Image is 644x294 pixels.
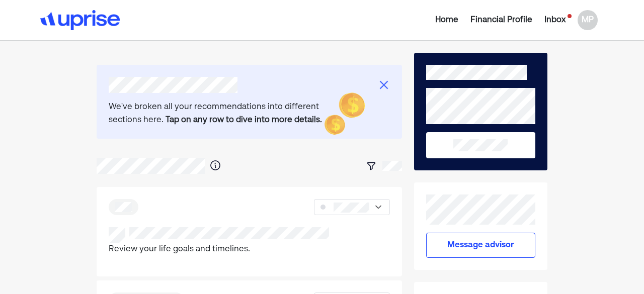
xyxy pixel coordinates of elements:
div: Home [435,14,458,26]
div: MP [578,10,598,30]
div: We've broken all your recommendations into different sections here. [109,101,334,127]
button: Message advisor [426,233,535,258]
b: Tap on any row to dive into more details. [166,116,322,124]
p: Review your life goals and timelines. [109,243,329,256]
div: Inbox [544,14,566,26]
div: Financial Profile [470,14,532,26]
